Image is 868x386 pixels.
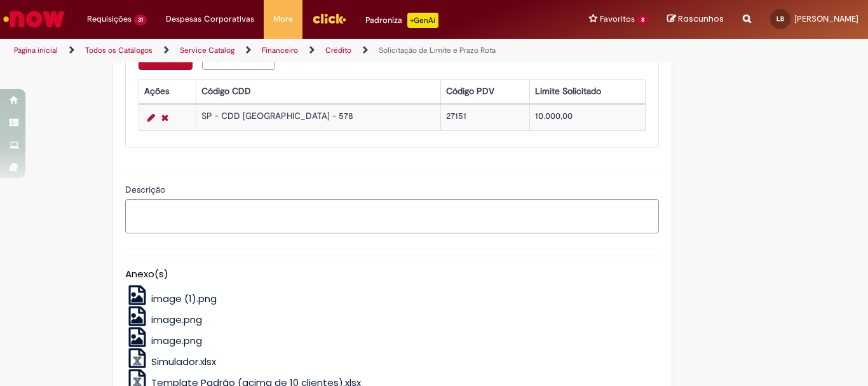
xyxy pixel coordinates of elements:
ul: Trilhas de página [10,39,569,62]
a: Rascunhos [667,13,724,25]
span: LB [776,15,784,23]
a: Remover linha 1 [158,110,172,125]
a: Todos os Catálogos [85,45,153,55]
td: 10.000,00 [530,104,646,130]
span: 31 [134,15,147,25]
span: Simulador.xlsx [151,355,216,368]
span: image (1).png [151,292,217,305]
img: click_logo_yellow_360x200.png [312,9,346,28]
a: Solicitação de Limite e Prazo Rota [379,45,496,55]
a: Página inicial [14,45,58,55]
th: Código PDV [441,79,530,103]
span: Favoritos [600,13,635,25]
span: 8 [637,15,648,25]
a: Financeiro [262,45,298,55]
span: More [273,13,293,25]
a: Crédito [325,45,351,55]
span: image.png [151,313,202,326]
td: 27151 [441,104,530,130]
p: +GenAi [407,13,438,28]
a: image.png [125,313,203,326]
a: Simulador.xlsx [125,355,217,368]
th: Código CDD [196,79,441,103]
span: image.png [151,334,202,347]
a: Editar Linha 1 [144,110,158,125]
span: Descrição [125,184,168,195]
h5: Anexo(s) [125,269,659,280]
a: image (1).png [125,292,217,305]
span: [PERSON_NAME] [794,13,858,24]
th: Ações [139,79,196,103]
a: image.png [125,334,203,347]
span: Despesas Corporativas [166,13,254,25]
th: Limite Solicitado [530,79,646,103]
div: Padroniza [365,13,438,28]
textarea: Descrição [125,199,659,233]
img: ServiceNow [1,6,67,32]
span: Requisições [87,13,132,25]
td: SP - CDD [GEOGRAPHIC_DATA] - 578 [196,104,441,130]
span: Rascunhos [678,13,724,25]
a: Service Catalog [180,45,234,55]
